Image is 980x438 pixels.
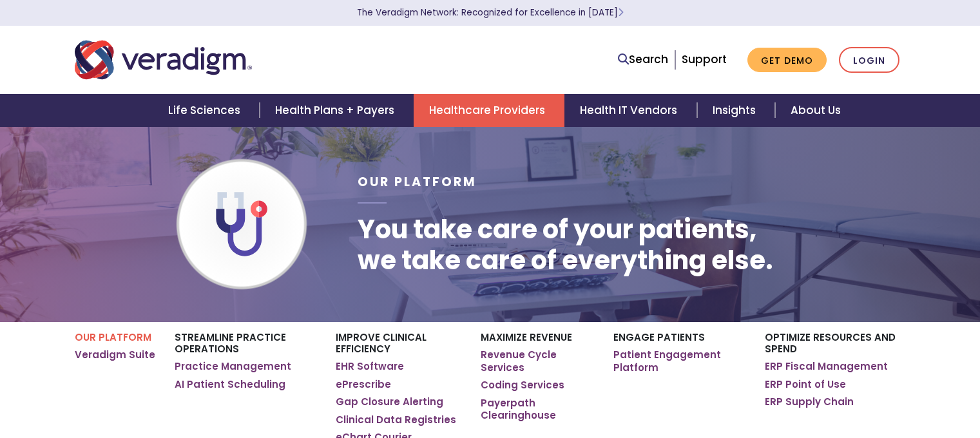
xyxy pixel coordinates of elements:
[765,395,854,408] a: ERP Supply Chain
[358,214,773,276] h1: You take care of your patients, we take care of everything else.
[175,360,291,373] a: Practice Management
[747,48,827,73] a: Get Demo
[682,52,727,67] a: Support
[839,47,899,73] a: Login
[481,397,593,422] a: Payerpath Clearinghouse
[336,360,404,373] a: EHR Software
[336,395,443,408] a: Gap Closure Alerting
[618,6,624,19] span: Learn More
[336,414,456,426] a: Clinical Data Registries
[481,348,593,374] a: Revenue Cycle Services
[613,348,745,374] a: Patient Engagement Platform
[564,94,697,127] a: Health IT Vendors
[697,94,775,127] a: Insights
[765,378,846,391] a: ERP Point of Use
[260,94,414,127] a: Health Plans + Payers
[175,378,285,391] a: AI Patient Scheduling
[357,6,624,19] a: The Veradigm Network: Recognized for Excellence in [DATE]Learn More
[775,94,856,127] a: About Us
[765,360,888,373] a: ERP Fiscal Management
[481,379,564,392] a: Coding Services
[336,378,391,391] a: ePrescribe
[414,94,564,127] a: Healthcare Providers
[75,348,155,361] a: Veradigm Suite
[358,173,477,191] span: Our Platform
[618,51,668,68] a: Search
[153,94,260,127] a: Life Sciences
[75,39,252,81] img: Veradigm logo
